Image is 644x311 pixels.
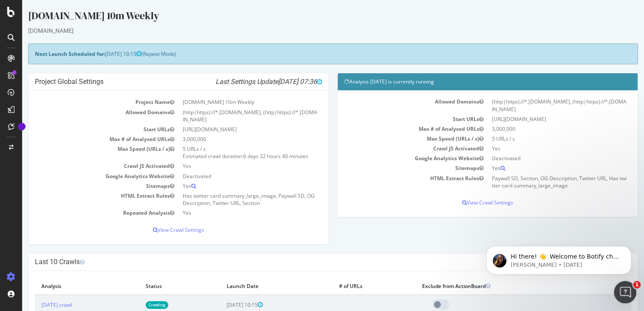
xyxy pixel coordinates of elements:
td: 5 URLs / s [466,134,609,144]
span: Hi there! 👋 Welcome to Botify chat support! Have a question? Reply to this message and our team w... [37,60,145,101]
td: Max Speed (URLs / s) [13,144,156,161]
td: Start URLs [322,114,466,124]
p: View Crawl Settings [322,199,609,206]
td: Yes [156,181,300,191]
div: [DOMAIN_NAME] [6,26,616,35]
i: Last Settings Update [193,78,300,86]
td: 5 URLs / s Estimated crawl duration: [156,144,300,161]
div: [DOMAIN_NAME] 10m Weekly [6,9,616,26]
h4: Analysis [DATE] is currently running [322,78,609,86]
td: Deactivated [156,171,300,181]
th: # of URLs [310,277,394,295]
td: Start URLs [13,124,156,134]
th: Status [117,277,198,295]
td: Sitemaps [13,181,156,191]
td: Project Name [13,97,156,107]
td: (http|https)://*.[DOMAIN_NAME], (http|https)://*.[DOMAIN_NAME] [466,97,609,114]
p: Message from Laura, sent 9w ago [37,69,147,76]
td: [URL][DOMAIN_NAME] [156,124,300,134]
td: Repeated Analysis [13,208,156,218]
td: Sitemaps [322,163,466,173]
td: Paywall SD, Section, OG Description, Twitter URL, Has twitter card summary_large_image [466,173,609,190]
td: Allowed Domains [13,107,156,124]
h4: Project Global Settings [13,78,300,86]
th: Exclude from ActionBoard [394,277,580,295]
td: Max Speed (URLs / s) [322,134,466,144]
td: (http|https)://*.[DOMAIN_NAME], (http|https)://*.[DOMAIN_NAME] [156,107,300,124]
p: View Crawl Settings [13,226,300,233]
th: Analysis [13,277,117,295]
td: Deactivated [466,153,609,163]
iframe: Intercom notifications message [474,193,644,288]
a: [DATE] crawl [19,301,50,308]
td: 3,000,000 [466,124,609,134]
td: Google Analytics Website [322,153,466,163]
td: 3,000,000 [156,134,300,144]
span: 1 [633,281,641,289]
td: Max # of Analysed URLs [13,134,156,144]
span: [DATE] 10:15 [83,50,119,58]
td: Max # of Analysed URLs [322,124,466,134]
td: Allowed Domains [322,97,466,114]
td: Yes [466,144,609,153]
td: HTML Extract Rules [13,191,156,208]
td: Yes [156,161,300,171]
span: [DATE] 07:36 [256,78,300,86]
th: Launch Date [198,277,310,295]
strong: Next Launch Scheduled for: [13,50,83,58]
td: Has twitter card summary_large_image, Paywall SD, OG Description, Twitter URL, Section [156,191,300,208]
h4: Last 10 Crawls [13,258,609,266]
span: [DATE] 10:15 [204,301,241,308]
a: Crawling [124,301,146,308]
td: [URL][DOMAIN_NAME] [466,114,609,124]
td: [DOMAIN_NAME] 10m Weekly [156,97,300,107]
iframe: Intercom live chat [614,281,637,304]
td: Google Analytics Website [13,171,156,181]
td: Yes [156,208,300,218]
div: Tooltip anchor [18,123,26,130]
td: Crawl JS Activated [13,161,156,171]
td: Yes [466,163,609,173]
td: HTML Extract Rules [322,173,466,190]
span: 6 days 22 hours 40 minutes [221,153,286,160]
td: Crawl JS Activated [322,144,466,153]
div: (Repeat Mode) [6,43,616,64]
